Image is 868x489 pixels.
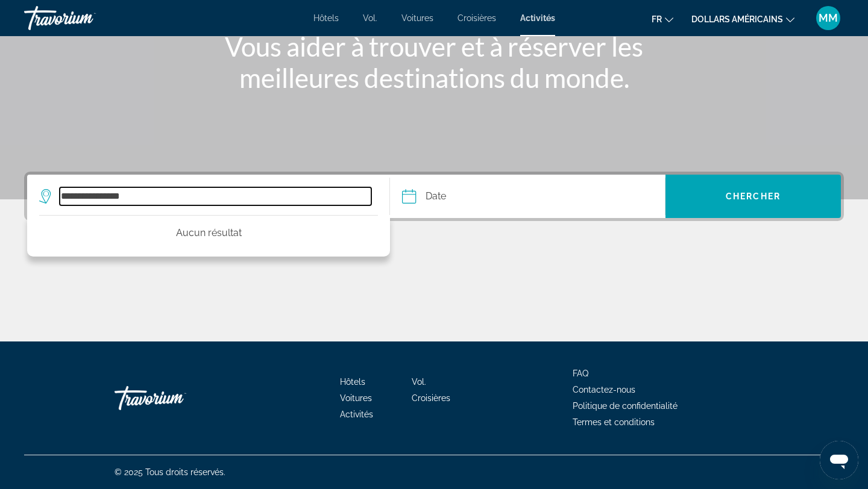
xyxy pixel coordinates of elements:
iframe: Bouton de lancement de la fenêtre de messagerie [820,441,858,479]
a: Hôtels [313,13,339,23]
button: DateDate [402,175,665,218]
a: Vol. [363,13,377,23]
div: Destination search results [27,215,390,257]
font: © 2025 Tous droits réservés. [115,467,225,477]
a: Hôtels [340,377,365,387]
button: Changer de devise [691,10,794,28]
a: Croisières [458,13,496,23]
a: Rentrer à la maison [115,380,235,416]
p: Aucun résultat [39,225,378,241]
span: Chercher [726,192,781,201]
button: Search [665,175,841,218]
button: Menu utilisateur [813,5,844,31]
a: Voitures [340,393,372,403]
font: fr [652,14,662,24]
input: Search destination [60,187,371,205]
a: Voitures [401,13,433,23]
a: Vol. [412,377,426,387]
a: Politique de confidentialité [573,401,678,411]
h1: Vous aider à trouver et à réserver les meilleures destinations du monde. [208,31,660,93]
a: Contactez-nous [573,385,635,394]
a: Activités [520,13,555,23]
a: Croisières [412,393,450,403]
a: Activités [340,410,373,419]
div: Search widget [27,175,841,218]
a: Termes et conditions [573,417,655,427]
a: FAQ [573,369,588,378]
button: Changer de langue [652,10,673,28]
font: dollars américains [691,14,783,24]
a: Travorium [24,2,145,34]
font: MM [819,11,838,24]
